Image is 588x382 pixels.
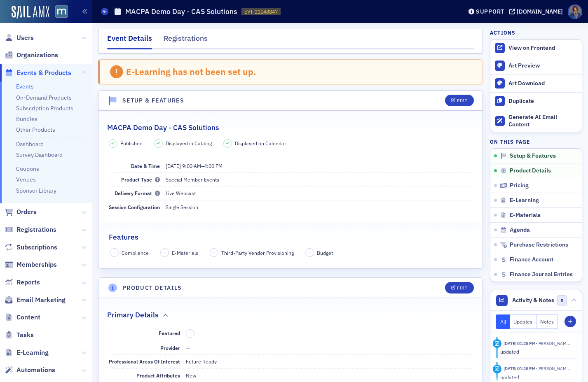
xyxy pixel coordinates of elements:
[189,331,191,337] span: –
[493,365,501,373] div: Update
[508,80,578,87] div: Art Download
[125,7,237,16] h1: MACPA Demo Day - CAS Solutions
[16,187,56,194] a: Sponsor Library
[490,29,515,36] h4: Actions
[109,232,138,242] h2: Features
[107,310,159,320] h2: Primary Details
[508,98,578,105] div: Duplicate
[445,95,473,106] button: Edit
[122,96,184,105] h4: Setup & Features
[55,5,68,18] img: SailAMX
[107,33,152,49] div: Event Details
[508,44,578,52] div: View on Frontend
[186,372,196,379] div: New
[5,68,71,77] a: Events & Products
[244,8,278,15] span: EVT-21148847
[5,348,49,357] a: E-Learning
[213,250,216,256] span: –
[504,366,536,371] time: 7/18/2025 01:28 PM
[5,296,66,305] a: Email Marketing
[126,66,256,77] div: E-Learning has not been set up.
[5,243,57,252] a: Subscriptions
[509,9,566,14] button: [DOMAIN_NAME]
[16,296,66,305] span: Email Marketing
[164,33,208,48] div: Registrations
[500,373,571,381] div: updated
[510,226,530,234] span: Agenda
[166,190,196,196] span: Live Webcast
[5,33,34,42] a: Users
[186,345,190,351] span: —
[221,249,294,256] span: Third-Party Vendor Provisioning
[317,249,333,256] span: Budget
[16,140,44,148] a: Dashboard
[309,250,311,256] span: –
[131,163,160,169] span: Date & Time
[490,110,582,132] button: Generate AI Email Content
[122,284,182,292] h4: Product Details
[16,243,57,252] span: Subscriptions
[536,314,558,329] button: Notes
[510,314,537,329] button: Updates
[510,152,556,160] span: Setup & Features
[5,313,40,322] a: Content
[16,51,58,60] span: Organizations
[122,249,149,256] span: Compliance
[16,165,39,172] a: Coupons
[490,40,582,57] a: View on Frontend
[107,122,219,133] h2: MACPA Demo Day - CAS Solutions
[16,207,37,217] span: Orders
[490,57,582,75] a: Art Preview
[493,339,501,348] div: Update
[182,163,201,169] time: 9:00 AM
[5,331,34,340] a: Tasks
[16,105,73,112] a: Subscription Products
[5,366,55,375] a: Automations
[496,314,510,329] button: All
[115,190,160,196] span: Delivery Format
[510,271,573,278] span: Finance Journal Entries
[16,83,34,90] a: Events
[457,98,467,103] div: Edit
[16,260,57,269] span: Memberships
[517,8,563,15] div: [DOMAIN_NAME]
[186,358,217,365] div: Future Ready
[512,296,554,305] span: Activity & Notes
[457,286,467,290] div: Edit
[5,225,56,234] a: Registrations
[490,138,582,145] h4: On this page
[16,348,49,357] span: E-Learning
[568,5,582,19] span: Profile
[557,295,567,305] span: 0
[166,163,181,169] span: [DATE]
[16,313,40,322] span: Content
[16,366,55,375] span: Automations
[113,250,116,256] span: –
[120,140,143,147] span: Published
[166,140,212,147] span: Displayed in Catalog
[536,340,570,346] span: Dee Sullivan
[16,33,34,42] span: Users
[500,348,571,355] div: updated
[172,249,198,256] span: E-Materials
[510,256,553,263] span: Finance Account
[204,163,223,169] time: 4:00 PM
[16,331,34,340] span: Tasks
[166,163,223,169] span: –
[16,68,71,77] span: Events & Products
[12,6,49,19] img: SailAMX
[164,250,166,256] span: –
[510,197,539,204] span: E-Learning
[16,225,56,234] span: Registrations
[136,372,180,379] span: Product Attributes
[16,151,63,158] a: Survey Dashboard
[510,212,541,219] span: E-Materials
[159,330,180,336] span: Featured
[508,114,578,128] div: Generate AI Email Content
[445,282,473,293] button: Edit
[476,8,504,15] div: Support
[510,167,551,175] span: Product Details
[16,176,36,183] a: Venues
[490,92,582,110] button: Duplicate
